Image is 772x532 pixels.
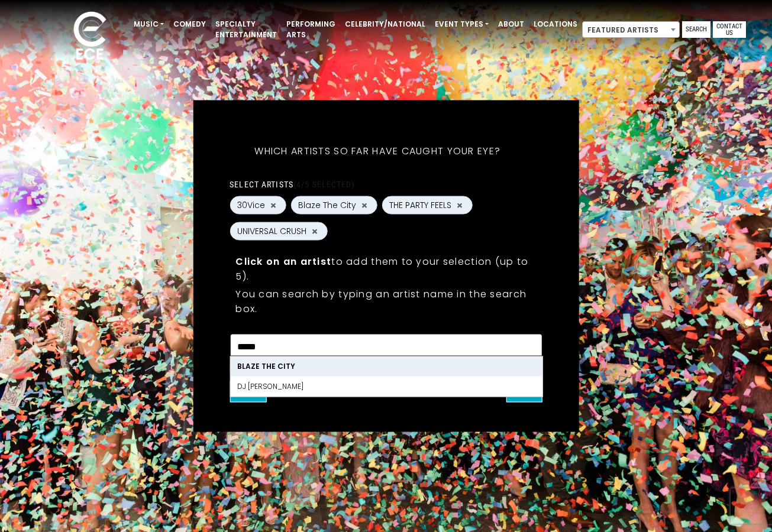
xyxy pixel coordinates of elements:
strong: Click on an artist [235,255,331,268]
a: Search [682,21,710,38]
a: Contact Us [713,21,746,38]
a: About [493,14,529,34]
button: Remove Blaze The City [360,200,369,210]
li: Blaze The City [230,356,542,377]
p: to add them to your selection (up to 5). [235,254,537,284]
a: Event Types [430,14,493,34]
a: Locations [529,14,582,34]
button: Remove THE PARTY FEELS [455,200,464,210]
span: (4/5 selected) [293,180,355,189]
textarea: Search [237,342,535,352]
span: 30Vice [237,199,265,212]
button: Remove UNIVERSAL CRUSH [310,226,319,236]
h5: Which artists so far have caught your eye? [230,130,525,173]
a: Performing Arts [282,14,340,45]
button: Remove 30Vice [269,200,278,210]
a: Comedy [169,14,211,34]
a: Celebrity/National [340,14,430,34]
span: Featured Artists [582,21,680,38]
li: DJ [PERSON_NAME] [230,377,542,397]
span: UNIVERSAL CRUSH [237,225,306,238]
a: Music [129,14,169,34]
span: THE PARTY FEELS [389,199,451,212]
img: ece_new_logo_whitev2-1.png [60,8,119,66]
span: Featured Artists [583,22,679,38]
span: Blaze The City [298,199,356,212]
a: Specialty Entertainment [211,14,282,45]
p: You can search by typing an artist name in the search box. [235,287,537,316]
label: Select artists [230,179,354,190]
